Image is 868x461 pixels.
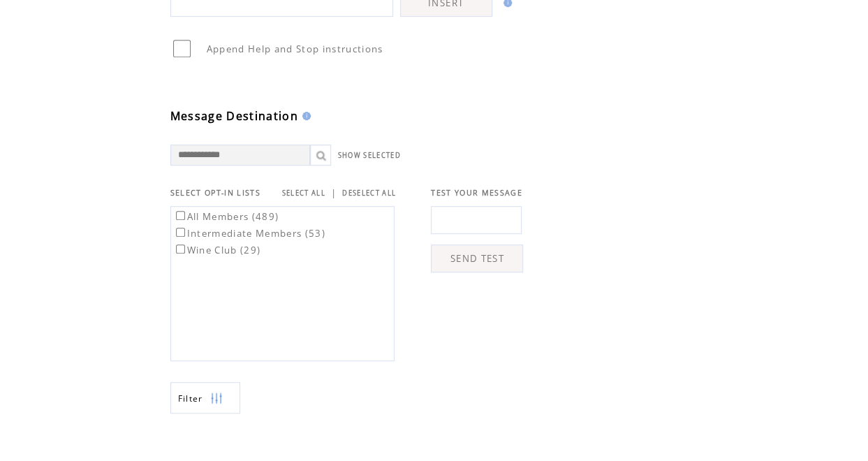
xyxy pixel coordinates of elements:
[173,210,279,223] label: All Members (489)
[176,244,185,254] input: Wine Club (29)
[210,383,223,414] img: filters.png
[338,151,401,160] a: SHOW SELECTED
[170,382,240,414] a: Filter
[431,188,522,198] span: TEST YOUR MESSAGE
[176,211,185,220] input: All Members (489)
[342,189,396,198] a: DESELECT ALL
[207,43,383,55] span: Append Help and Stop instructions
[178,393,203,404] span: Show filters
[298,112,311,120] img: help.gif
[170,108,298,124] span: Message Destination
[331,186,337,199] span: |
[173,227,325,240] label: Intermediate Members (53)
[431,244,523,272] a: SEND TEST
[176,228,185,237] input: Intermediate Members (53)
[282,189,325,198] a: SELECT ALL
[173,244,261,256] label: Wine Club (29)
[170,188,260,198] span: SELECT OPT-IN LISTS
